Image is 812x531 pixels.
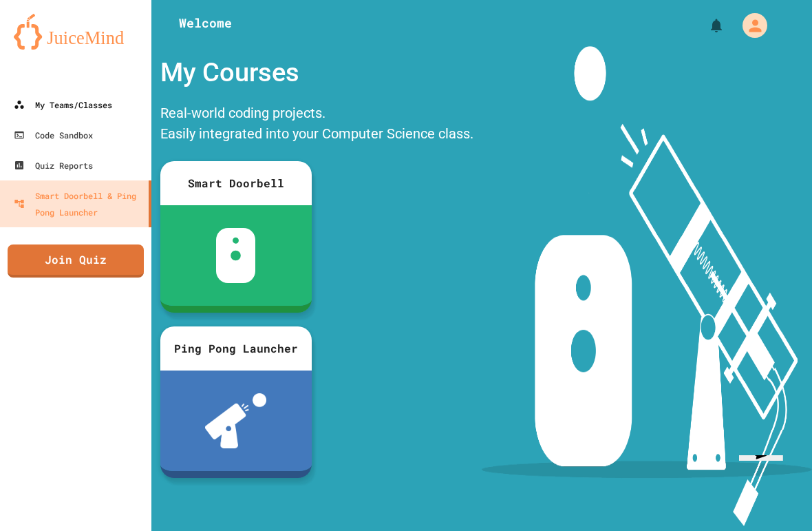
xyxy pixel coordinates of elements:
img: banner-image-my-projects.png [482,46,812,526]
div: Ping Pong Launcher [160,326,312,371]
div: Quiz Reports [14,157,93,174]
div: Smart Doorbell [160,161,312,205]
div: Smart Doorbell & Ping Pong Launcher [14,187,143,220]
div: My Teams/Classes [14,96,112,113]
div: Code Sandbox [14,127,93,143]
img: ppl-with-ball.png [205,393,266,448]
div: My Account [728,10,771,41]
div: My Notifications [683,14,728,37]
img: sdb-white.svg [216,228,255,283]
img: logo-orange.svg [14,14,138,50]
div: My Courses [153,46,480,99]
a: Join Quiz [8,244,144,278]
div: Real-world coding projects. Easily integrated into your Computer Science class. [153,99,480,151]
iframe: chat widget [734,455,800,519]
